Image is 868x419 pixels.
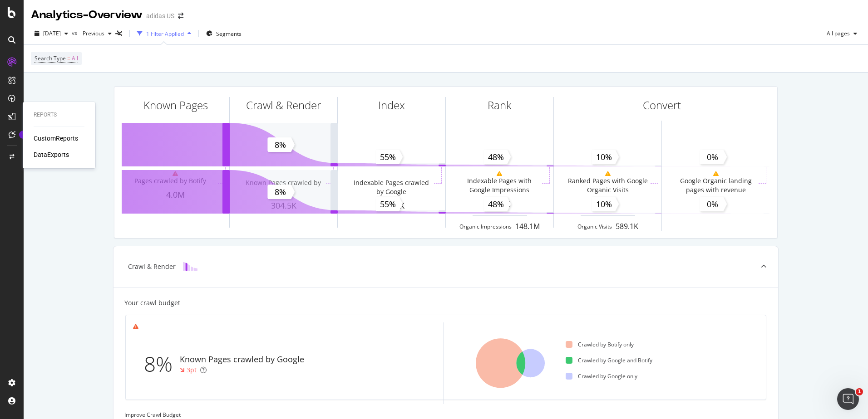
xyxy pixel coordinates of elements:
[34,150,69,159] a: DataExports
[31,7,143,23] div: Analytics - Overview
[823,26,861,41] button: All pages
[67,54,70,62] span: =
[133,26,195,41] button: 1 Filter Applied
[124,298,180,307] div: Your crawl budget
[488,97,512,113] div: Rank
[823,29,850,37] span: All pages
[144,349,180,379] div: 8%
[72,52,78,65] span: All
[34,111,84,119] div: Reports
[124,411,767,419] div: Improve Crawl Budget
[43,29,61,37] span: 2025 Sep. 23rd
[35,54,66,62] span: Search Type
[143,97,208,113] div: Known Pages
[146,11,174,20] div: adidas US
[338,200,445,212] div: 167.3K
[216,30,242,38] span: Segments
[19,131,27,139] div: Tooltip anchor
[122,189,229,201] div: 4.0M
[378,97,405,113] div: Index
[566,341,634,348] div: Crawled by Botify only
[242,178,324,196] div: Known Pages crawled by Google
[202,26,245,41] button: Segments
[446,198,553,210] div: 79.9K
[459,223,512,230] div: Organic Impressions
[856,388,863,395] span: 1
[146,30,184,38] div: 1 Filter Applied
[79,29,104,37] span: Previous
[459,176,540,195] div: Indexable Pages with Google Impressions
[350,178,432,196] div: Indexable Pages crawled by Google
[79,26,115,41] button: Previous
[72,29,79,37] span: vs
[180,354,304,365] div: Known Pages crawled by Google
[515,221,540,232] div: 148.1M
[183,262,197,271] img: block-icon
[128,262,176,271] div: Crawl & Render
[230,200,337,212] div: 304.5K
[566,356,652,364] div: Crawled by Google and Botify
[178,13,183,19] div: arrow-right-arrow-left
[837,388,859,410] iframe: Intercom live chat
[246,97,321,113] div: Crawl & Render
[187,365,197,375] div: 3pt
[134,176,206,185] div: Pages crawled by Botify
[566,372,637,380] div: Crawled by Google only
[31,26,72,41] button: [DATE]
[34,134,78,143] a: CustomReports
